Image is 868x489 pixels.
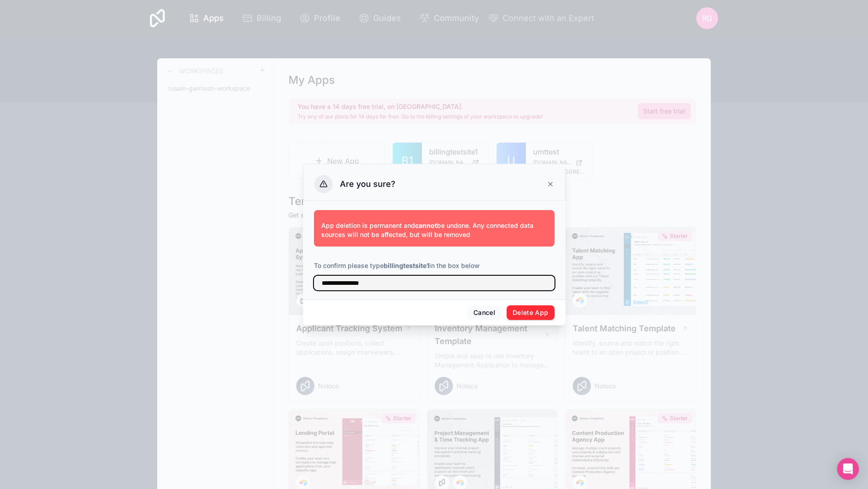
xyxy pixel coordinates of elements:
[321,221,547,239] p: App deletion is permanent and be undone. Any connected data sources will not be affected, but wil...
[314,261,555,270] p: To confirm please type in the box below
[340,179,395,190] h3: Are you sure?
[467,305,501,320] button: Cancel
[837,458,859,480] div: Open Intercom Messenger
[507,305,555,320] button: Delete App
[384,262,429,269] strong: billingtestsite1
[415,221,437,229] strong: cannot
